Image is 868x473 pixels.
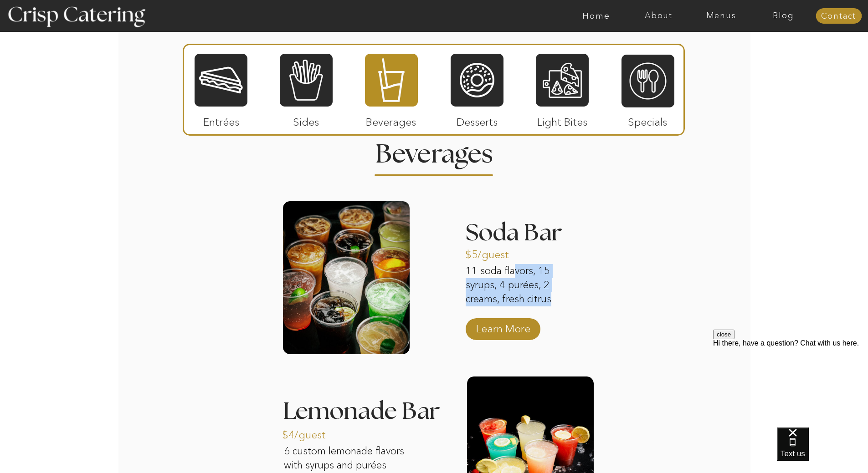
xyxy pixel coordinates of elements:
p: 11 soda flavors, 15 syrups, 4 purées, 2 creams, fresh citrus [466,264,579,308]
iframe: podium webchat widget prompt [713,330,868,439]
p: Sides [276,107,336,133]
h3: Soda Bar [466,221,592,246]
a: Learn More [473,313,534,340]
p: Specials [617,107,678,133]
h2: Beverages [375,142,493,159]
a: About [627,11,690,20]
h3: Lemonade Bar [283,400,442,424]
iframe: podium webchat widget bubble [777,427,868,473]
p: Entrées [191,107,252,133]
a: Menus [690,11,752,20]
a: Blog [752,11,815,20]
a: Home [565,11,627,20]
p: Beverages [361,107,421,133]
p: Light Bites [532,107,593,133]
p: $4/guest [282,419,343,446]
a: Contact [816,12,862,21]
p: $5/guest [465,239,526,265]
p: Desserts [447,107,508,133]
